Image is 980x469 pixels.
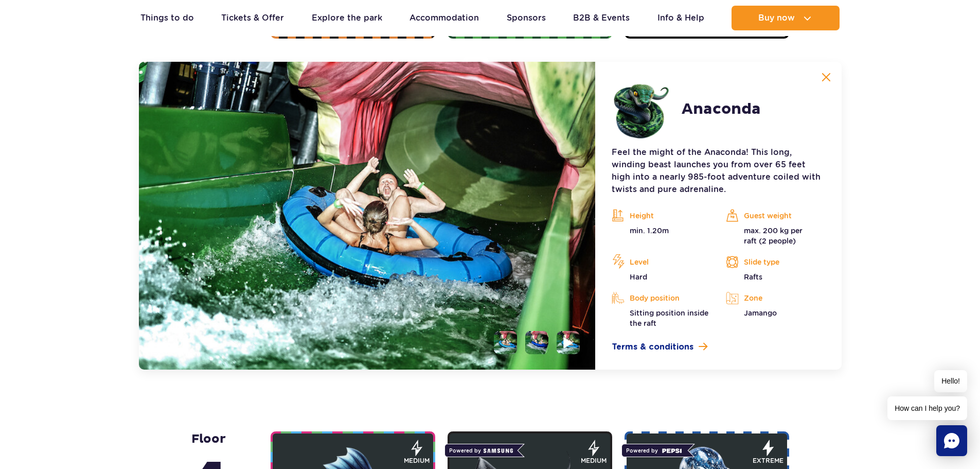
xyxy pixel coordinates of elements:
span: How can I help you? [887,396,967,420]
a: Accommodation [409,6,479,30]
div: Chat [936,425,967,456]
a: Explore the park [312,6,382,30]
p: Slide type [726,254,825,270]
p: Body position [612,290,710,306]
p: Rafts [726,272,825,282]
span: Terms & conditions [612,341,693,353]
p: min. 1.20m [612,225,710,236]
span: Powered by [621,444,688,457]
p: max. 200 kg per raft (2 people) [726,225,825,246]
a: B2B & Events [573,6,630,30]
p: Jamango [726,308,825,318]
img: 683e9d7f6dccb324111516.png [612,78,673,140]
p: Feel the might of the Anaconda! This long, winding beast launches you from over 65 feet high into... [612,146,825,196]
button: Buy now [732,6,840,30]
span: medium [581,456,607,465]
span: Powered by [444,444,518,457]
span: Buy now [758,13,795,23]
a: Sponsors [507,6,546,30]
p: Hard [612,272,710,282]
p: Guest weight [726,208,825,223]
p: Height [612,208,710,223]
a: Terms & conditions [612,341,825,353]
a: Things to do [140,6,194,30]
span: medium [404,456,430,465]
p: Level [612,254,710,270]
a: Tickets & Offer [221,6,284,30]
p: Zone [726,290,825,306]
a: Info & Help [657,6,704,30]
h2: Anaconda [682,100,761,118]
span: extreme [753,456,783,465]
p: Sitting position inside the raft [612,308,710,328]
span: Hello! [934,370,967,392]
